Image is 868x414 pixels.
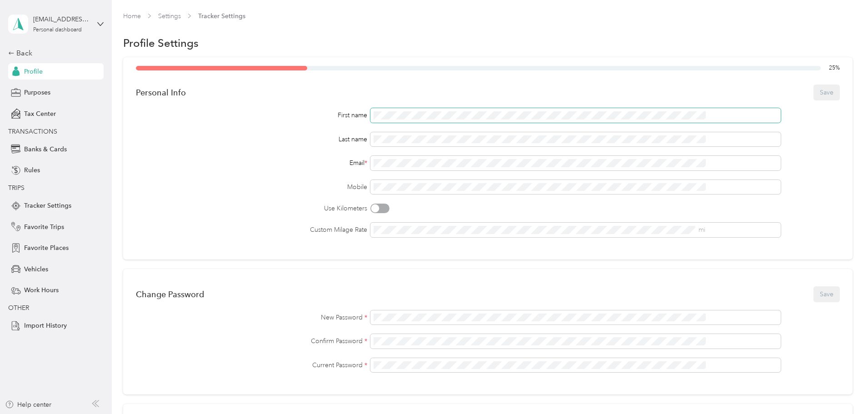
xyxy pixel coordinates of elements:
[158,12,181,20] a: Settings
[24,201,71,210] span: Tracker Settings
[136,225,367,234] label: Custom Milage Rate
[8,48,99,59] div: Back
[136,204,367,213] label: Use Kilometers
[123,12,141,20] a: Home
[24,321,67,330] span: Import History
[33,15,90,24] div: [EMAIL_ADDRESS][DOMAIN_NAME]
[24,264,48,274] span: Vehicles
[136,336,367,346] label: Confirm Password
[5,400,51,409] button: Help center
[24,109,56,119] span: Tax Center
[8,128,57,135] span: TRANSACTIONS
[24,88,50,97] span: Purposes
[136,158,367,168] div: Email
[24,222,64,232] span: Favorite Trips
[829,64,840,72] span: 25 %
[198,11,245,21] span: Tracker Settings
[33,27,82,33] div: Personal dashboard
[136,135,367,144] div: Last name
[24,67,43,76] span: Profile
[698,226,705,234] span: mi
[136,313,367,322] label: New Password
[136,360,367,370] label: Current Password
[8,304,29,312] span: OTHER
[136,289,204,299] div: Change Password
[24,285,59,295] span: Work Hours
[136,182,367,192] label: Mobile
[123,38,199,48] h1: Profile Settings
[136,110,367,120] div: First name
[24,243,69,253] span: Favorite Places
[24,145,67,154] span: Banks & Cards
[817,363,868,414] iframe: Everlance-gr Chat Button Frame
[136,88,186,97] div: Personal Info
[24,165,40,175] span: Rules
[8,184,25,192] span: TRIPS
